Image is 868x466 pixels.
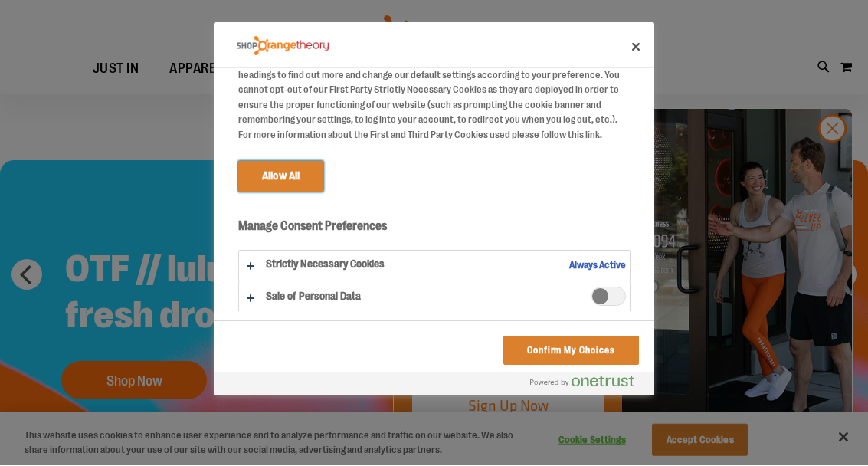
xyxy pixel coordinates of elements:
img: Company Logo [237,37,329,56]
h3: Manage Consent Preferences [238,219,631,243]
div: Do Not Sell My Personal Information [214,23,654,395]
span: Sale of Personal Data [591,287,626,307]
div: Company Logo [237,31,329,61]
div: Preference center [214,23,654,395]
img: Powered by OneTrust Opens in a new Tab [530,376,634,388]
button: Confirm My Choices [503,336,639,366]
a: Powered by OneTrust Opens in a new Tab [530,376,647,395]
button: Allow All [238,162,323,192]
button: Close [619,31,653,64]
